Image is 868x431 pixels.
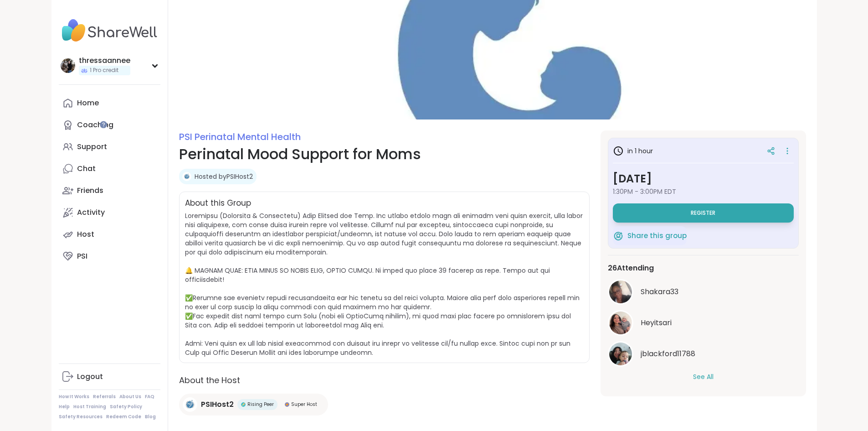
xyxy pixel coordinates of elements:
[77,164,96,174] div: Chat
[59,414,103,420] a: Safety Resources
[59,180,160,202] a: Friends
[179,143,590,165] h1: Perinatal Mood Support for Moms
[73,404,106,410] a: Host Training
[291,401,317,408] span: Super Host
[59,394,89,400] a: How It Works
[59,404,70,410] a: Help
[609,343,632,365] img: jblackford11788
[93,394,116,400] a: Referrals
[613,230,624,241] img: ShareWell Logomark
[106,414,141,420] a: Redeem Code
[608,279,799,305] a: Shakara33Shakara33
[59,366,160,388] a: Logout
[185,211,583,357] span: Loremipsu (Dolorsita & Consectetu) Adip Elitsed doe Temp. Inc utlabo etdolo magn ali enimadm veni...
[59,202,160,223] a: Activity
[195,172,253,181] a: Hosted byPSIHost2
[608,341,799,367] a: jblackford11788jblackford11788
[77,120,113,130] div: Coaching
[77,208,105,218] div: Activity
[59,245,160,267] a: PSI
[59,92,160,114] a: Home
[201,399,234,410] span: PSIHost2
[613,203,794,223] button: Register
[59,114,160,136] a: Coaching
[100,121,107,128] iframe: Spotlight
[179,130,301,143] a: PSI Perinatal Mental Health
[77,372,103,382] div: Logout
[77,142,107,152] div: Support
[641,286,678,297] span: Shakara33
[77,251,87,261] div: PSI
[183,397,197,412] img: PSIHost2
[59,223,160,245] a: Host
[627,231,687,241] span: Share this group
[77,229,94,239] div: Host
[145,414,156,420] a: Blog
[613,145,653,156] h3: in 1 hour
[609,312,632,334] img: Heyitsari
[613,226,687,245] button: Share this group
[59,15,160,47] img: ShareWell Nav Logo
[241,402,246,407] img: Rising Peer
[608,263,654,274] span: 26 Attending
[247,401,274,408] span: Rising Peer
[61,58,75,73] img: thressaannee
[609,280,632,303] img: Shakara33
[110,404,142,410] a: Safety Policy
[179,374,590,386] h2: About the Host
[285,402,289,407] img: Super Host
[608,310,799,336] a: HeyitsariHeyitsari
[185,197,251,209] h2: About this Group
[77,98,99,108] div: Home
[182,172,191,181] img: PSIHost2
[77,186,103,196] div: Friends
[179,394,328,415] a: PSIHost2PSIHost2Rising PeerRising PeerSuper HostSuper Host
[693,372,714,382] button: See All
[613,171,794,187] h3: [DATE]
[59,136,160,158] a: Support
[641,348,695,359] span: jblackford11788
[119,394,141,400] a: About Us
[59,158,160,180] a: Chat
[79,56,130,66] div: thressaannee
[613,187,794,196] span: 1:30PM - 3:00PM EDT
[641,317,672,328] span: Heyitsari
[691,209,715,217] span: Register
[145,394,154,400] a: FAQ
[90,67,118,74] span: 1 Pro credit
